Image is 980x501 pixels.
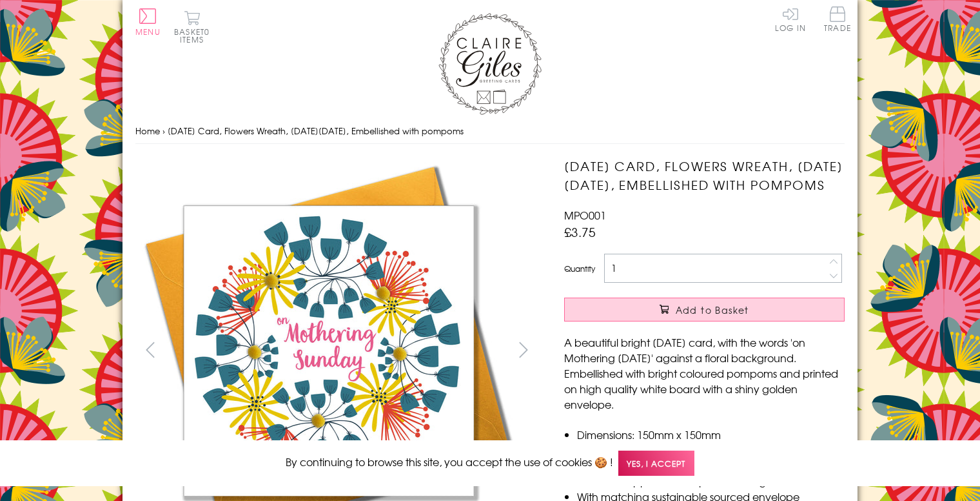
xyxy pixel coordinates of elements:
[824,6,851,34] a: Trade
[564,298,845,322] button: Add to Basket
[438,13,542,115] img: Claire Giles Greetings Cards
[174,10,210,43] button: Basket0 items
[676,303,749,316] span: Add to Basket
[775,6,806,32] a: Log In
[618,451,694,476] span: Yes, I accept
[162,125,165,137] span: ›
[564,157,845,194] h1: [DATE] Card, Flowers Wreath, [DATE][DATE], Embellished with pompoms
[135,125,160,137] a: Home
[509,335,538,364] button: next
[564,207,606,223] span: MPO001
[135,8,161,36] button: Menu
[824,6,851,32] span: Trade
[168,125,464,137] span: [DATE] Card, Flowers Wreath, [DATE][DATE], Embellished with pompoms
[135,335,164,364] button: prev
[135,26,161,37] span: Menu
[564,223,596,241] span: £3.75
[564,334,845,412] p: A beautiful bright [DATE] card, with the words 'on Mothering [DATE]' against a floral background....
[135,118,845,145] nav: breadcrumbs
[577,427,845,442] li: Dimensions: 150mm x 150mm
[564,263,595,274] label: Quantity
[180,26,210,45] span: 0 items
